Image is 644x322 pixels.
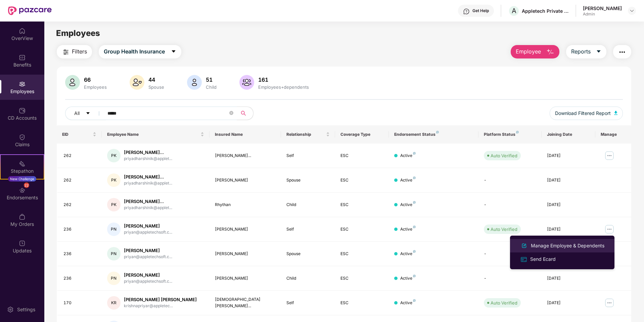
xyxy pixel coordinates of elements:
[86,111,90,116] span: caret-down
[400,275,416,282] div: Active
[555,110,611,117] span: Download Filtered Report
[583,11,622,17] div: Admin
[204,84,218,90] div: Child
[463,8,470,15] img: svg+xml;base64,PHN2ZyBpZD0iSGVscC0zMngzMiIgeG1sbnM9Imh0dHA6Ly93d3cudzMub3JnLzIwMDAvc3ZnIiB3aWR0aD...
[62,48,70,56] img: svg+xml;base64,PHN2ZyB4bWxucz0iaHR0cDovL3d3dy53My5vcmcvMjAwMC9zdmciIHdpZHRoPSIyNCIgaGVpZ2h0PSIyNC...
[286,275,329,282] div: Child
[210,125,281,144] th: Insured Name
[511,45,559,58] button: Employee
[340,251,383,257] div: ESC
[491,299,517,306] div: Auto Verified
[107,272,121,285] div: PN
[484,132,536,137] div: Platform Status
[229,111,233,115] span: close-circle
[124,254,172,260] div: priyan@appletechsoft.c...
[522,8,569,14] div: Appletech Private Limited
[124,278,172,285] div: priyan@appletechsoft.c...
[130,75,144,90] img: svg+xml;base64,PHN2ZyB4bWxucz0iaHR0cDovL3d3dy53My5vcmcvMjAwMC9zdmciIHhtbG5zOnhsaW5rPSJodHRwOi8vd3...
[107,223,121,236] div: PN
[19,81,26,87] img: svg+xml;base64,PHN2ZyBpZD0iRW1wbG95ZWVzIiB4bWxucz0iaHR0cDovL3d3dy53My5vcmcvMjAwMC9zdmciIHdpZHRoPS...
[520,242,528,250] img: svg+xml;base64,PHN2ZyB4bWxucz0iaHR0cDovL3d3dy53My5vcmcvMjAwMC9zdmciIHhtbG5zOnhsaW5rPSJodHRwOi8vd3...
[215,251,276,257] div: [PERSON_NAME]
[413,226,416,228] img: svg+xml;base64,PHN2ZyB4bWxucz0iaHR0cDovL3d3dy53My5vcmcvMjAwMC9zdmciIHdpZHRoPSI4IiBoZWlnaHQ9IjgiIH...
[104,47,165,56] span: Group Health Insurance
[215,296,276,309] div: [DEMOGRAPHIC_DATA][PERSON_NAME]...
[571,47,591,56] span: Reports
[286,300,329,306] div: Self
[19,213,26,220] img: svg+xml;base64,PHN2ZyBpZD0iTXlfT3JkZXJzIiBkYXRhLW5hbWU9Ik15IE9yZGVycyIgeG1sbnM9Imh0dHA6Ly93d3cudz...
[547,226,590,233] div: [DATE]
[413,152,416,155] img: svg+xml;base64,PHN2ZyB4bWxucz0iaHR0cDovL3d3dy53My5vcmcvMjAwMC9zdmciIHdpZHRoPSI4IiBoZWlnaHQ9IjgiIH...
[107,296,121,310] div: KR
[394,132,473,137] div: Endorsement Status
[1,168,44,174] div: Stepathon
[63,275,96,282] div: 236
[63,300,96,306] div: 170
[286,202,329,208] div: Child
[530,242,606,249] div: Manage Employee & Dependents
[63,251,96,257] div: 236
[413,201,416,204] img: svg+xml;base64,PHN2ZyB4bWxucz0iaHR0cDovL3d3dy53My5vcmcvMjAwMC9zdmciIHdpZHRoPSI4IiBoZWlnaHQ9IjgiIH...
[436,131,439,133] img: svg+xml;base64,PHN2ZyB4bWxucz0iaHR0cDovL3d3dy53My5vcmcvMjAwMC9zdmciIHdpZHRoPSI4IiBoZWlnaHQ9IjgiIH...
[281,125,335,144] th: Relationship
[413,176,416,179] img: svg+xml;base64,PHN2ZyB4bWxucz0iaHR0cDovL3d3dy53My5vcmcvMjAwMC9zdmciIHdpZHRoPSI4IiBoZWlnaHQ9IjgiIH...
[413,275,416,277] img: svg+xml;base64,PHN2ZyB4bWxucz0iaHR0cDovL3d3dy53My5vcmcvMjAwMC9zdmciIHdpZHRoPSI4IiBoZWlnaHQ9IjgiIH...
[215,177,276,184] div: [PERSON_NAME]
[215,275,276,282] div: [PERSON_NAME]
[542,125,595,144] th: Joining Date
[478,193,541,217] td: -
[618,48,626,56] img: svg+xml;base64,PHN2ZyB4bWxucz0iaHR0cDovL3d3dy53My5vcmcvMjAwMC9zdmciIHdpZHRoPSIyNCIgaGVpZ2h0PSIyNC...
[215,202,276,208] div: Rhythan
[286,251,329,257] div: Spouse
[62,132,91,137] span: EID
[596,49,601,55] span: caret-down
[340,275,383,282] div: ESC
[19,107,26,114] img: svg+xml;base64,PHN2ZyBpZD0iQ0RfQWNjb3VudHMiIGRhdGEtbmFtZT0iQ0QgQWNjb3VudHMiIHhtbG5zPSJodHRwOi8vd3...
[147,76,166,83] div: 44
[83,76,108,83] div: 66
[400,300,416,306] div: Active
[107,149,121,162] div: PK
[550,107,623,120] button: Download Filtered Report
[237,107,254,120] button: search
[400,177,416,184] div: Active
[187,75,202,90] img: svg+xml;base64,PHN2ZyB4bWxucz0iaHR0cDovL3d3dy53My5vcmcvMjAwMC9zdmciIHhtbG5zOnhsaW5rPSJodHRwOi8vd3...
[491,152,517,159] div: Auto Verified
[286,132,324,137] span: Relationship
[547,275,590,282] div: [DATE]
[340,226,383,233] div: ESC
[124,303,197,309] div: krishnapriyar@appletec...
[107,173,121,187] div: PK
[99,45,181,58] button: Group Health Insurancecaret-down
[237,111,250,116] span: search
[400,226,416,233] div: Active
[239,75,254,90] img: svg+xml;base64,PHN2ZyB4bWxucz0iaHR0cDovL3d3dy53My5vcmcvMjAwMC9zdmciIHhtbG5zOnhsaW5rPSJodHRwOi8vd3...
[546,48,554,56] img: svg+xml;base64,PHN2ZyB4bWxucz0iaHR0cDovL3d3dy53My5vcmcvMjAwMC9zdmciIHhtbG5zOnhsaW5rPSJodHRwOi8vd3...
[340,153,383,159] div: ESC
[124,229,172,236] div: priyan@appletechsoft.c...
[257,76,310,83] div: 161
[19,160,26,167] img: svg+xml;base64,PHN2ZyB4bWxucz0iaHR0cDovL3d3dy53My5vcmcvMjAwMC9zdmciIHdpZHRoPSIyMSIgaGVpZ2h0PSIyMC...
[124,247,172,254] div: [PERSON_NAME]
[583,5,622,11] div: [PERSON_NAME]
[520,256,527,263] img: svg+xml;base64,PHN2ZyB4bWxucz0iaHR0cDovL3d3dy53My5vcmcvMjAwMC9zdmciIHdpZHRoPSIxNiIgaGVpZ2h0PSIxNi...
[629,8,635,13] img: svg+xml;base64,PHN2ZyBpZD0iRHJvcGRvd24tMzJ4MzIiIHhtbG5zPSJodHRwOi8vd3d3LnczLm9yZy8yMDAwL3N2ZyIgd2...
[472,8,489,13] div: Get Help
[595,125,631,144] th: Manage
[335,125,389,144] th: Coverage Type
[516,131,519,133] img: svg+xml;base64,PHN2ZyB4bWxucz0iaHR0cDovL3d3dy53My5vcmcvMjAwMC9zdmciIHdpZHRoPSI4IiBoZWlnaHQ9IjgiIH...
[63,202,96,208] div: 262
[19,240,26,247] img: svg+xml;base64,PHN2ZyBpZD0iVXBkYXRlZCIgeG1sbnM9Imh0dHA6Ly93d3cudzMub3JnLzIwMDAvc3ZnIiB3aWR0aD0iMj...
[124,156,172,162] div: priyadharshinik@applet...
[529,255,557,263] div: Send Ecard
[56,28,100,38] span: Employees
[65,75,80,90] img: svg+xml;base64,PHN2ZyB4bWxucz0iaHR0cDovL3d3dy53My5vcmcvMjAwMC9zdmciIHhtbG5zOnhsaW5rPSJodHRwOi8vd3...
[512,7,516,15] span: A
[340,202,383,208] div: ESC
[124,149,172,156] div: [PERSON_NAME]...
[124,223,172,229] div: [PERSON_NAME]
[102,125,210,144] th: Employee Name
[478,266,541,291] td: -
[19,187,26,194] img: svg+xml;base64,PHN2ZyBpZD0iRW5kb3JzZW1lbnRzIiB4bWxucz0iaHR0cDovL3d3dy53My5vcmcvMjAwMC9zdmciIHdpZH...
[491,226,517,233] div: Auto Verified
